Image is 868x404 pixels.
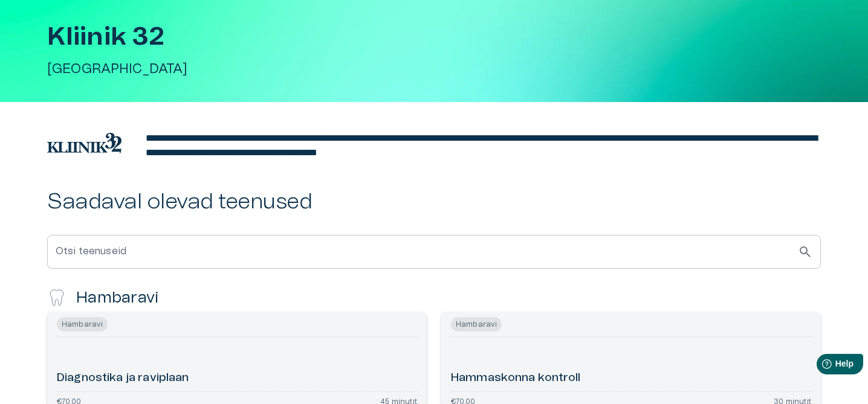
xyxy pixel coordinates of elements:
[451,370,580,386] h6: Hammaskonna kontroll
[57,370,189,386] h6: Diagnostika ja raviplaan
[57,397,81,404] p: €70.00
[47,23,821,51] h1: Kliinik 32
[76,288,159,307] h4: Hambaravi
[774,397,811,404] p: 30 minutit
[47,189,821,215] h2: Saadaval olevad teenused
[57,317,108,332] span: Hambaravi
[451,317,502,332] span: Hambaravi
[146,131,821,160] div: editable markdown
[380,397,417,404] p: 45 minutit
[47,60,821,78] h5: [GEOGRAPHIC_DATA]
[451,397,475,404] p: €70.00
[798,245,812,259] span: search
[47,133,121,154] img: Kliinik 32 logo
[774,349,868,383] iframe: Help widget launcher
